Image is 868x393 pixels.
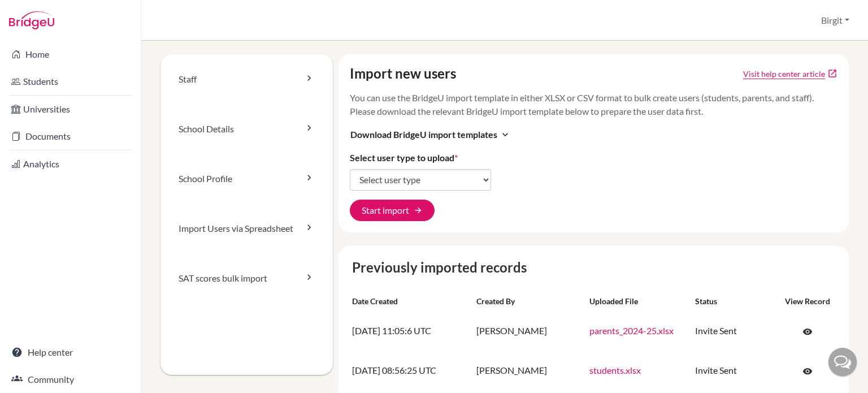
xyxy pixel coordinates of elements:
td: [PERSON_NAME] [472,312,585,351]
td: [DATE] 08:56:25 UTC [348,351,472,391]
a: students.xlsx [589,365,641,375]
p: You can use the BridgeU import template in either XLSX or CSV format to bulk create users (studen... [350,91,838,118]
a: Documents [2,125,138,148]
a: Home [2,43,138,66]
a: Staff [160,54,333,104]
a: SAT scores bulk import [160,253,333,303]
td: [DATE] 11:05:6 UTC [348,312,472,351]
td: [PERSON_NAME] [472,351,585,391]
button: Start import [350,200,435,221]
a: open_in_new [827,68,837,79]
label: Select user type to upload [350,151,458,165]
img: Bridge-U [9,11,54,29]
a: Analytics [2,153,138,175]
a: School Details [160,104,333,154]
th: View record [775,291,840,312]
i: expand_more [500,129,511,140]
caption: Previously imported records [348,257,840,278]
h4: Import new users [350,66,456,82]
a: parents_2024-25.xlsx [589,325,674,336]
td: Invite Sent [691,351,775,391]
span: visibility [802,327,813,337]
span: visibility [802,366,813,377]
span: Download BridgeU import templates [350,128,497,141]
td: Invite Sent [691,312,775,351]
a: Click to open Tracking student registration article in a new tab [743,68,825,80]
a: Click to open the record on its current state [791,360,824,382]
a: Import Users via Spreadsheet [160,204,333,253]
a: Students [2,70,138,93]
span: arrow_forward [414,206,423,215]
th: Status [691,291,775,312]
a: Universities [2,98,138,120]
th: Uploaded file [585,291,691,312]
a: Help center [2,341,138,364]
a: Click to open the record on its current state [791,321,824,342]
button: Download BridgeU import templatesexpand_more [350,127,511,142]
th: Date created [348,291,472,312]
button: Birgit [816,10,854,31]
a: Community [2,368,138,391]
th: Created by [472,291,585,312]
a: School Profile [160,154,333,204]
